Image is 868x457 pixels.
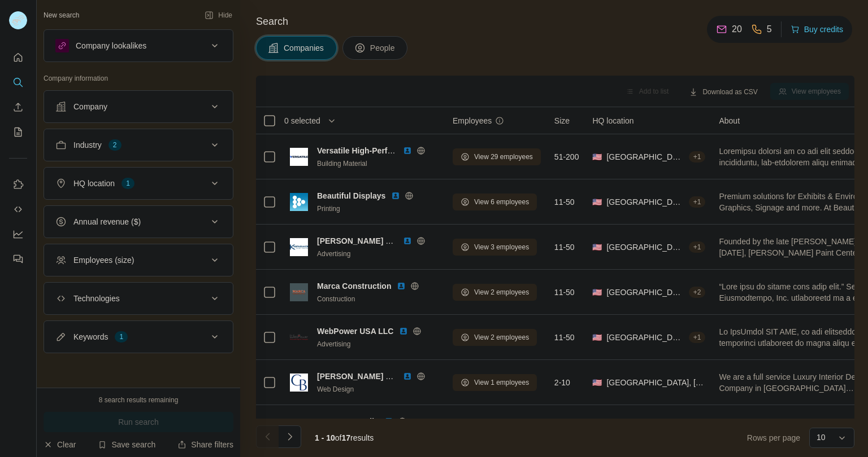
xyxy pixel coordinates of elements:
div: + 1 [689,242,706,252]
button: Use Surfe API [9,199,27,219]
span: HQ location [592,115,633,126]
div: 1 [115,332,128,342]
span: People [370,42,396,54]
div: + 1 [689,152,706,162]
button: My lists [9,122,27,142]
span: 17 [342,433,351,442]
div: Company [73,101,107,112]
button: Keywords1 [44,323,233,350]
span: 🇺🇸 [592,287,602,298]
div: Advertising [317,249,439,259]
button: Dashboard [9,224,27,244]
img: LinkedIn logo [403,146,412,155]
div: Building Material [317,159,439,169]
img: Logo of Caroline Burke Designs AND Associates [290,373,308,392]
span: View 29 employees [474,152,533,162]
button: Employees (size) [44,247,233,274]
img: LinkedIn logo [399,327,408,336]
button: View 3 employees [453,239,537,256]
button: Share filters [177,439,233,450]
button: Company [44,93,233,120]
span: [GEOGRAPHIC_DATA], [US_STATE] [606,151,684,162]
div: 2 [108,140,121,150]
span: Size [554,115,570,126]
button: Hide [197,7,240,24]
div: Company lookalikes [76,40,146,51]
div: HQ location [73,178,115,189]
div: Construction [317,294,439,304]
span: [GEOGRAPHIC_DATA], [US_STATE] [606,196,684,208]
span: [GEOGRAPHIC_DATA], [US_STATE] [606,241,684,253]
button: View 2 employees [453,284,537,301]
p: 20 [732,23,742,36]
span: of [335,433,342,442]
div: Web Design [317,384,439,394]
button: Technologies [44,285,233,312]
div: Printing [317,204,439,214]
span: 11-50 [554,332,575,343]
img: LinkedIn logo [397,282,406,291]
div: 8 search results remaining [99,395,179,405]
span: About [719,115,740,126]
span: 🇺🇸 [592,332,602,343]
span: 2-10 [554,377,570,388]
span: 11-50 [554,196,575,208]
span: View 1 employees [474,377,529,388]
img: LinkedIn logo [403,236,412,245]
span: 0 selected [284,115,320,126]
span: Contractor Calls [317,416,379,427]
button: HQ location1 [44,170,233,197]
img: Logo of Marca Construction [290,283,308,301]
span: Versatile High-Performance Coatings [317,146,457,155]
span: 🇺🇸 [592,377,602,388]
button: View 6 employees [453,194,537,210]
img: Logo of Kasparian's Paint Center [290,238,308,256]
span: [GEOGRAPHIC_DATA], [US_STATE] [606,332,684,343]
span: 🇺🇸 [592,196,602,208]
p: Company information [44,73,233,84]
div: Advertising [317,339,439,349]
div: New search [44,10,79,20]
span: View 2 employees [474,287,529,297]
div: Annual revenue ($) [73,216,141,227]
button: Enrich CSV [9,97,27,117]
img: Logo of Contractor Calls [290,419,308,437]
button: Buy credits [791,21,843,37]
span: 🇺🇸 [592,151,602,162]
button: Company lookalikes [44,32,233,59]
span: Beautiful Displays [317,190,385,201]
p: 10 [817,432,826,443]
span: View 2 employees [474,332,529,342]
div: Technologies [73,293,120,304]
img: LinkedIn logo [384,417,393,426]
span: Marca Construction [317,280,391,292]
span: 11-50 [554,287,575,298]
span: 1 - 10 [315,433,335,442]
span: Employees [453,115,492,126]
button: Download as CSV [681,84,765,100]
span: View 6 employees [474,197,529,207]
div: Employees (size) [73,254,134,266]
div: 1 [121,178,134,188]
button: View 2 employees [453,329,537,346]
button: Clear [44,439,76,450]
span: 11-50 [554,241,575,253]
div: Keywords [73,331,108,342]
button: Feedback [9,249,27,269]
button: Use Surfe on LinkedIn [9,174,27,195]
button: Industry2 [44,131,233,159]
div: + 1 [689,197,706,207]
span: View 3 employees [474,242,529,252]
div: + 2 [689,287,706,297]
div: + 1 [689,332,706,342]
button: View 29 employees [453,148,541,165]
button: Annual revenue ($) [44,208,233,235]
span: [GEOGRAPHIC_DATA], [US_STATE] [606,287,684,298]
span: WebPower USA LLC [317,326,393,337]
span: 51-200 [554,151,579,162]
span: results [315,433,374,442]
button: Save search [98,439,155,450]
button: Search [9,72,27,93]
span: [PERSON_NAME] Paint Center [317,236,432,245]
img: Logo of Versatile High-Performance Coatings [290,148,308,166]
